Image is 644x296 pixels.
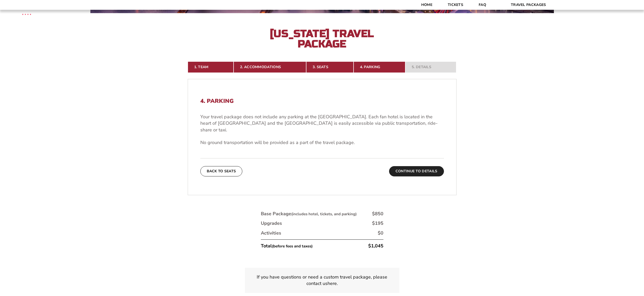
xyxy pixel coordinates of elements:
div: $195 [372,220,383,227]
h2: [US_STATE] Travel Package [265,29,379,49]
a: 3. Seats [306,61,354,73]
div: Base Package [261,211,357,217]
small: (before fees and taxes) [272,244,313,249]
a: 2. Accommodations [234,61,306,73]
a: here [328,280,337,287]
div: $1,045 [368,243,383,249]
a: 1. Team [188,61,234,73]
div: Activities [261,230,281,236]
img: CBS Sports Thanksgiving Classic [15,3,38,25]
div: $850 [372,211,383,217]
p: If you have questions or need a custom travel package, please contact us . [251,274,393,287]
p: Your travel package does not include any parking at the [GEOGRAPHIC_DATA]. Each fan hotel is loca... [200,114,444,133]
div: $0 [378,230,383,236]
h2: 4. Parking [200,98,444,104]
button: Continue To Details [389,166,444,176]
div: Upgrades [261,220,282,227]
button: Back To Seats [200,166,243,176]
div: Total [261,243,313,249]
small: (includes hotel, tickets, and parking) [291,211,357,217]
p: No ground transportation will be provided as a part of the travel package. [200,139,444,146]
